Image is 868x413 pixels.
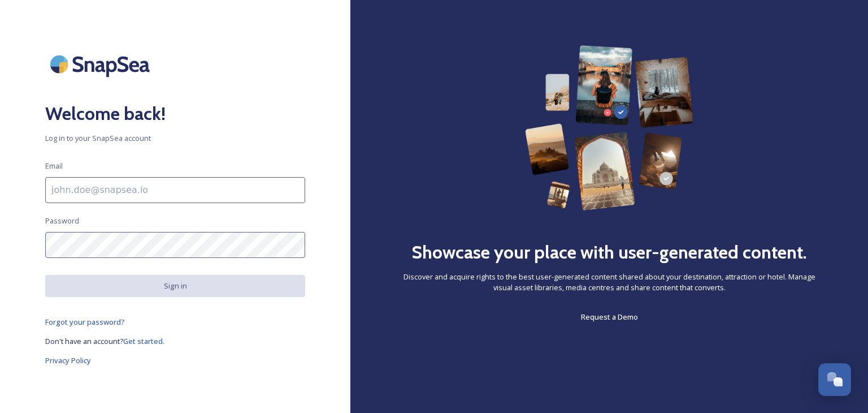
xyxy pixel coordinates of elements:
a: Don't have an account?Get started. [45,334,305,348]
span: Privacy Policy [45,355,91,365]
span: Don't have an account? [45,336,123,346]
h2: Welcome back! [45,100,305,127]
input: john.doe@snapsea.io [45,177,305,203]
img: SnapSea Logo [45,45,158,83]
a: Request a Demo [581,310,638,324]
span: Request a Demo [581,312,638,322]
span: Password [45,216,79,226]
button: Open Chat [818,363,851,396]
span: Get started. [123,336,164,346]
a: Privacy Policy [45,354,305,367]
span: Log in to your SnapSea account [45,133,305,144]
span: Email [45,161,63,171]
h2: Showcase your place with user-generated content. [411,239,807,266]
span: Forgot your password? [45,317,125,327]
span: Discover and acquire rights to the best user-generated content shared about your destination, att... [396,272,823,293]
button: Sign in [45,275,305,297]
a: Forgot your password? [45,315,305,329]
img: 63b42ca75bacad526042e722_Group%20154-p-800.png [525,45,693,210]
